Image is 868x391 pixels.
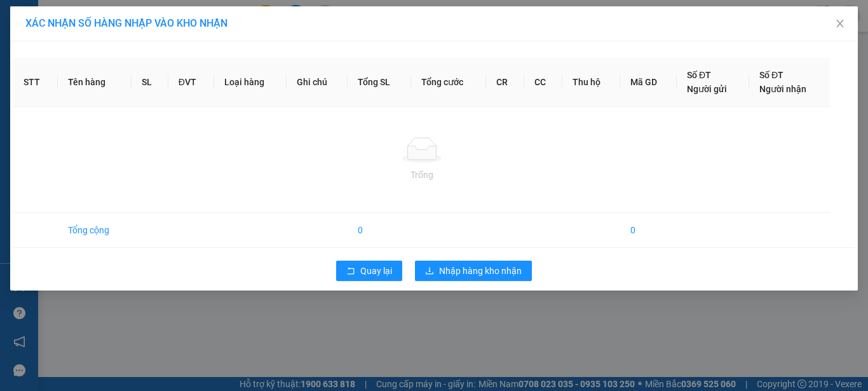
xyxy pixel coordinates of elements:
th: Loại hàng [214,58,287,107]
td: 0 [620,213,677,248]
th: Tổng SL [348,58,411,107]
th: Tổng cước [411,58,486,107]
td: Tổng cộng [58,213,132,248]
th: SL [132,58,168,107]
span: Số ĐT [687,70,711,80]
th: STT [13,58,58,107]
td: 0 [348,213,411,248]
span: Nhập hàng kho nhận [439,264,522,278]
span: rollback [346,266,355,277]
span: Người gửi [687,84,727,94]
span: XÁC NHẬN SỐ HÀNG NHẬP VÀO KHO NHẬN [25,17,227,29]
th: Tên hàng [58,58,132,107]
span: Quay lại [360,264,392,278]
th: Thu hộ [562,58,620,107]
th: Mã GD [620,58,677,107]
span: Người nhận [759,84,806,94]
button: rollbackQuay lại [336,261,402,281]
th: CC [524,58,562,107]
span: Số ĐT [759,70,783,80]
button: Close [822,6,858,42]
th: Ghi chú [287,58,348,107]
span: download [425,266,434,277]
button: downloadNhập hàng kho nhận [415,261,532,281]
th: CR [486,58,524,107]
span: close [835,18,845,29]
div: Trống [24,168,820,182]
th: ĐVT [168,58,214,107]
